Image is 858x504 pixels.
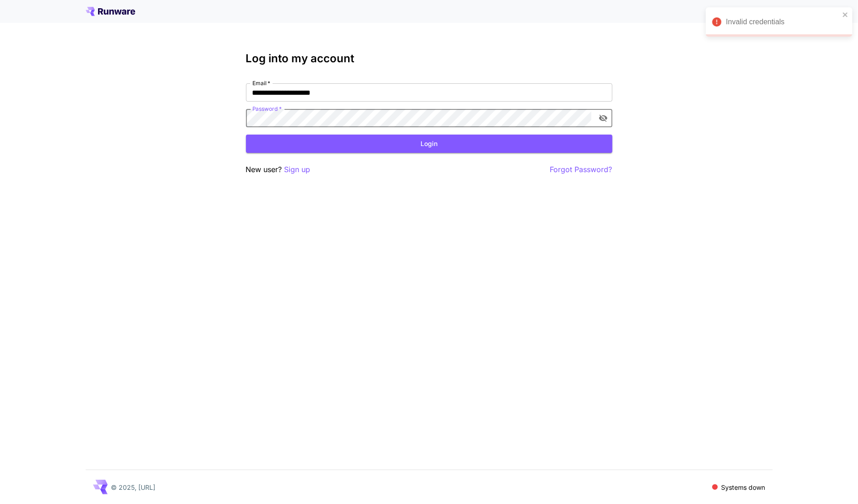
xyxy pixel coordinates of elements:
[595,110,612,126] button: toggle password visibility
[246,164,311,175] p: New user?
[726,16,840,27] div: Invalid credentials
[842,11,849,18] button: close
[252,79,270,87] label: Email
[284,164,311,175] button: Sign up
[721,482,765,492] p: Systems down
[550,164,612,175] button: Forgot Password?
[252,105,282,113] label: Password
[111,482,156,492] p: © 2025, [URL]
[246,135,612,153] button: Login
[246,52,612,65] h3: Log into my account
